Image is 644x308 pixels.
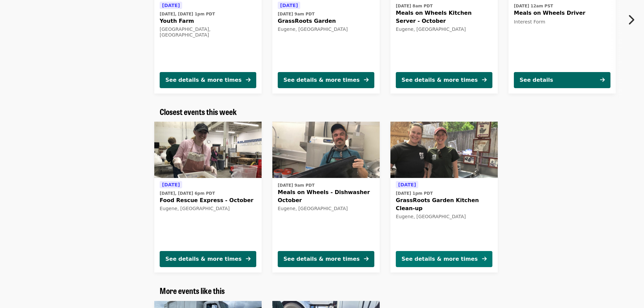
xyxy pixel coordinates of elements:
i: arrow-right icon [482,256,487,262]
button: See details & more times [278,251,374,267]
img: GrassRoots Garden Kitchen Clean-up organized by Food for Lane County [390,122,498,178]
div: See details & more times [165,255,241,263]
div: See details [520,76,553,84]
button: See details & more times [278,72,374,88]
div: Eugene, [GEOGRAPHIC_DATA] [160,206,256,211]
span: Meals on Wheels - Dishwasher October [278,188,374,204]
button: Next item [622,10,644,29]
span: [DATE] [162,182,180,187]
span: [DATE] [280,3,298,8]
div: See details & more times [165,76,241,84]
i: arrow-right icon [482,77,487,83]
span: GrassRoots Garden Kitchen Clean-up [396,196,492,212]
span: [DATE] [162,3,180,8]
img: Meals on Wheels - Dishwasher October organized by Food for Lane County [272,122,380,178]
span: Closest events this week [160,106,237,117]
a: See details for "Food Rescue Express - October" [154,122,262,272]
div: See details & more times [283,76,360,84]
a: See details for "Meals on Wheels - Dishwasher October" [272,122,380,272]
span: Interest Form [514,19,545,24]
time: [DATE] 12am PST [514,3,553,9]
span: Youth Farm [160,17,256,25]
button: See details & more times [396,72,492,88]
i: arrow-right icon [364,77,369,83]
img: Food Rescue Express - October organized by Food for Lane County [154,122,262,178]
div: Closest events this week [154,107,490,117]
div: Eugene, [GEOGRAPHIC_DATA] [396,214,492,220]
div: Eugene, [GEOGRAPHIC_DATA] [396,26,492,32]
div: Eugene, [GEOGRAPHIC_DATA] [278,206,374,211]
div: [GEOGRAPHIC_DATA], [GEOGRAPHIC_DATA] [160,26,256,38]
time: [DATE] 8am PDT [396,3,433,9]
time: [DATE] 9am PDT [278,11,315,17]
span: [DATE] [398,182,416,187]
i: arrow-right icon [246,256,251,262]
button: See details & more times [160,251,256,267]
a: See details for "GrassRoots Garden Kitchen Clean-up" [390,122,498,272]
span: Meals on Wheels Kitchen Server - October [396,9,492,25]
div: See details & more times [283,255,360,263]
a: More events like this [160,286,225,296]
i: arrow-right icon [246,77,251,83]
time: [DATE] 1pm PDT [396,190,433,196]
time: [DATE], [DATE] 6pm PDT [160,190,215,196]
button: See details & more times [160,72,256,88]
i: arrow-right icon [364,256,369,262]
i: arrow-right icon [600,77,605,83]
div: See details & more times [401,76,478,84]
i: chevron-right icon [628,13,634,26]
button: See details & more times [396,251,492,267]
div: More events like this [154,286,490,296]
div: Eugene, [GEOGRAPHIC_DATA] [278,26,374,32]
div: See details & more times [401,255,478,263]
button: See details [514,72,610,88]
span: Meals on Wheels Driver [514,9,610,17]
span: Food Rescue Express - October [160,196,256,204]
time: [DATE] 9am PDT [278,182,315,188]
span: More events like this [160,285,225,296]
a: Closest events this week [160,107,237,117]
span: GrassRoots Garden [278,17,374,25]
time: [DATE], [DATE] 1pm PDT [160,11,215,17]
